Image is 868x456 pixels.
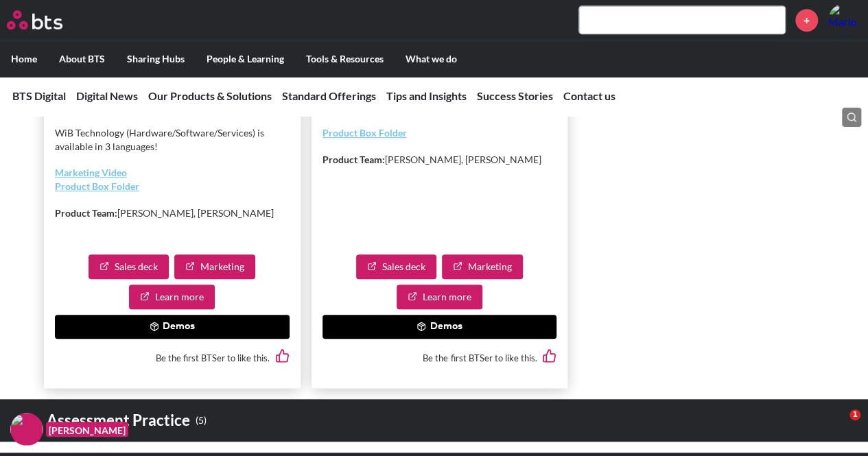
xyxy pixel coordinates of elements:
[795,9,818,32] a: +
[55,339,290,376] div: Be the first BTSer to like this.
[55,167,127,178] a: Marketing Video
[849,409,860,420] span: 1
[55,207,117,219] strong: Product Team:
[322,127,407,139] a: Product Box Folder
[386,89,467,102] a: Tips and Insights
[55,315,290,339] button: Demos
[76,89,138,102] a: Digital News
[148,89,272,102] a: Our Products & Solutions
[322,315,557,339] button: Demos
[196,41,295,77] label: People & Learning
[397,285,482,309] a: Learn more
[7,10,62,29] img: BTS Logo
[395,41,468,77] label: What we do
[22,406,207,435] h3: Assessment Practice
[7,10,88,29] a: Go home
[55,206,290,220] p: [PERSON_NAME], [PERSON_NAME]
[55,126,290,153] p: WiB Technology (Hardware/Software/Services) is available in 3 languages!
[89,254,169,279] a: Sales deck
[563,89,615,102] a: Contact us
[477,89,553,102] a: Success Stories
[48,41,116,77] label: About BTS
[12,89,66,102] a: BTS Digital
[196,411,207,430] small: ( 5 )
[828,3,861,36] a: Profile
[828,3,861,36] img: Mario Montino
[295,41,395,77] label: Tools & Resources
[46,422,128,437] figcaption: [PERSON_NAME]
[282,89,376,102] a: Standard Offerings
[55,180,139,192] a: Product Box Folder
[322,339,557,376] div: Be the first BTSer to like this.
[116,41,196,77] label: Sharing Hubs
[129,285,215,309] a: Learn more
[322,153,557,167] p: [PERSON_NAME], [PERSON_NAME]
[174,254,255,279] a: Marketing
[356,254,436,279] a: Sales deck
[10,413,43,446] img: F
[442,254,523,279] a: Marketing
[821,409,854,442] iframe: Intercom live chat
[322,154,385,165] strong: Product Team:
